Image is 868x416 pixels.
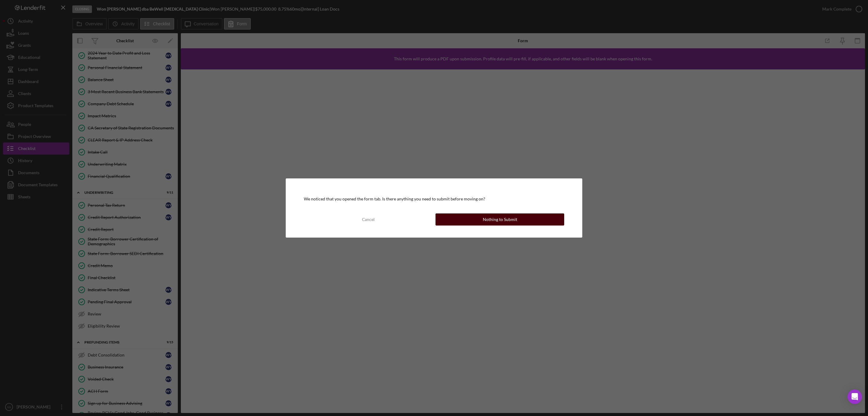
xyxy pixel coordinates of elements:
[483,213,517,226] div: Nothing to Submit
[304,197,564,201] div: We noticed that you opened the form tab. Is there anything you need to submit before moving on?
[362,213,375,226] div: Cancel
[304,213,432,226] button: Cancel
[436,213,564,226] button: Nothing to Submit
[848,389,862,404] div: Open Intercom Messenger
